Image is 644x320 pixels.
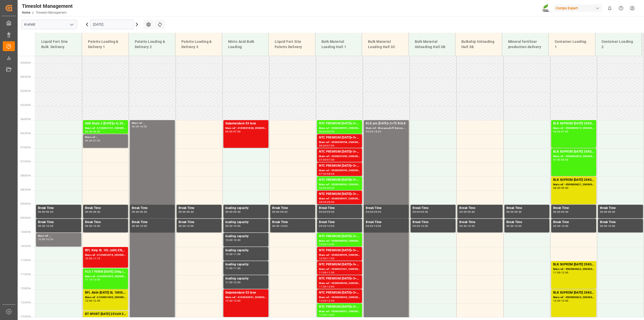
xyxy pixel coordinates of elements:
[233,130,241,133] div: 07:00
[514,225,522,227] div: 10:00
[187,211,194,213] div: 09:30
[326,173,327,175] div: -
[272,220,313,225] div: Break Time
[561,211,569,213] div: 09:30
[468,211,475,213] div: 09:30
[553,187,560,189] div: 08:00
[506,37,545,52] div: Mineral fertilizer production delivery
[327,225,334,227] div: 10:00
[273,37,311,52] div: Liquid Fert Site Paletts Delivery
[506,211,514,213] div: 09:00
[506,206,547,211] div: Break Time
[600,225,607,227] div: 09:30
[560,271,561,274] div: -
[506,225,514,227] div: 09:30
[554,5,602,12] div: Compo Expert
[553,121,594,126] div: BLK SUPREM [DATE] 25KG (x42) INT MTO
[468,225,475,227] div: 10:00
[85,312,126,317] div: BT SPORT [DATE] 25%UH 3M 25kg (x40) INTBFL 10-4-7 SL (KABRI Rw) 1000L IBCBLK PREMIUM [DATE]+3+TE ...
[319,121,360,126] div: NTC PREMIUM [DATE]+3+TE BULK
[319,173,326,175] div: 07:30
[225,126,266,130] div: Main ref : 6100001838, 2000001477
[21,146,31,149] span: 07:00 Hr
[319,262,360,267] div: NTC PREMIUM [DATE]+3+TE BULK
[319,314,326,316] div: 12:30
[132,121,173,125] div: Main ref : ,
[85,269,126,274] div: FLO T PERM [DATE] 25kg (x40) INTSUPER FLO T Turf BS 20kg (x50) INTENF HIGH-N (IB) 20-5-8 25kg (x4...
[459,211,467,213] div: 09:00
[553,37,591,52] div: Container Loading 1
[140,125,147,128] div: 18:00
[85,290,126,295] div: BFL Aktiv [DATE] SL 1000L IBC MTOBFL KELP BIO SL (2024) 10L (x60) ES,PTBFL KELP BIO SL (2024) 800...
[326,211,327,213] div: -
[46,238,53,240] div: 10:30
[139,211,140,213] div: -
[561,159,569,161] div: 08:00
[21,188,31,191] span: 08:30 Hr
[319,286,326,288] div: 11:30
[459,206,500,211] div: Break Time
[366,130,373,133] div: 06:00
[560,159,561,161] div: -
[233,211,233,213] div: -
[542,4,550,13] img: Screenshot%202023-09-29%20at%2010.02.21.png_1712312052.png
[327,173,334,175] div: 08:00
[327,187,334,189] div: 08:30
[553,262,594,267] div: BLK SUPREM [DATE] 25KG (x42) INT MTO
[607,225,608,227] div: -
[85,206,126,211] div: Break Time
[319,243,326,245] div: 10:00
[327,314,334,316] div: 13:00
[21,259,31,262] span: 11:00 Hr
[319,295,360,300] div: Main ref : 4500000993, 2000001025
[132,211,139,213] div: 09:00
[319,201,326,203] div: 08:30
[319,281,360,286] div: Main ref : 4500000996, 2000001025
[459,225,467,227] div: 09:30
[85,139,92,142] div: 06:30
[233,239,233,241] div: -
[45,211,46,213] div: -
[561,271,569,274] div: 12:00
[279,225,280,227] div: -
[553,159,560,161] div: 07:00
[21,61,31,64] span: 04:00 Hr
[319,187,326,189] div: 08:00
[92,257,93,260] div: -
[513,211,514,213] div: -
[561,225,569,227] div: 10:00
[85,126,126,130] div: Main ref : 6100002101, 2000001624
[86,37,125,52] div: Paletts Loading & Delivery 1
[233,281,241,283] div: 12:00
[366,206,407,211] div: Break Time
[233,300,233,302] div: -
[326,145,327,147] div: -
[366,225,373,227] div: 09:30
[326,225,327,227] div: -
[319,37,358,52] div: Bulk Material Loading Hall 1
[374,130,381,133] div: 18:00
[139,125,140,128] div: -
[280,211,288,213] div: 09:30
[225,234,266,239] div: loading capacity
[85,220,126,225] div: Break Time
[366,220,407,225] div: Break Time
[132,125,139,128] div: 06:00
[553,154,594,159] div: Main ref : 4500000620, 2000000565
[85,300,92,302] div: 12:00
[373,225,374,227] div: -
[319,271,326,274] div: 11:00
[553,126,594,130] div: Main ref : 4500000619, 2000000565
[413,37,451,52] div: Bulk Material Unloading Hall 3B
[21,273,31,276] span: 11:30 Hr
[366,211,373,213] div: 09:00
[607,211,608,213] div: -
[225,281,233,283] div: 11:30
[90,20,134,29] input: DD.MM.YYYY
[327,243,334,245] div: 10:30
[38,206,79,211] div: Break Time
[21,217,31,219] span: 09:30 Hr
[21,231,31,233] span: 10:00 Hr
[608,211,615,213] div: 09:30
[319,145,326,147] div: 06:30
